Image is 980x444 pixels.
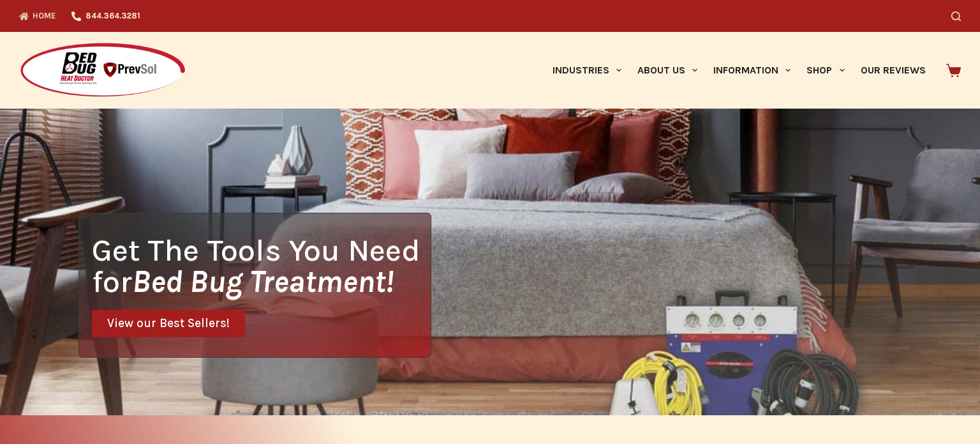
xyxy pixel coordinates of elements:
h1: Get The Tools You Need for [92,234,431,297]
nav: Primary [544,32,933,109]
i: Bed Bug Treatment! [132,263,394,300]
button: Search [951,11,961,21]
a: Information [706,32,799,109]
img: Prevsol/Bed Bug Heat Doctor [19,42,186,99]
a: View our Best Sellers! [92,310,245,337]
a: Industries [544,32,629,109]
a: Shop [799,32,852,109]
a: About Us [629,32,705,109]
span: View our Best Sellers! [107,318,230,330]
a: Our Reviews [852,32,933,109]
